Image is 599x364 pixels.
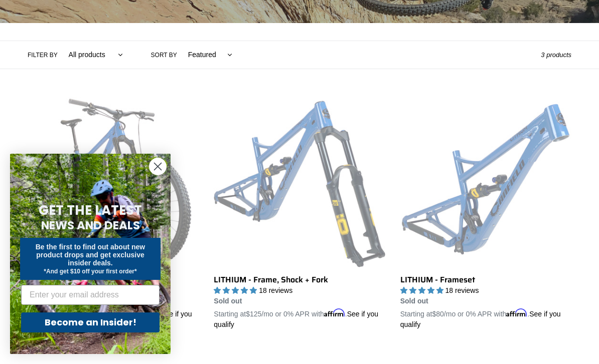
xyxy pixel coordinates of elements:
[39,201,142,219] span: GET THE LATEST
[21,285,160,305] input: Enter your email address
[44,268,136,275] span: *And get $10 off your first order*
[151,51,177,60] label: Sort by
[41,217,140,233] span: NEWS AND DEALS
[149,158,167,175] button: Close dialog
[36,243,145,267] span: Be the first to find out about new product drops and get exclusive insider deals.
[541,51,571,59] span: 3 products
[21,312,160,332] button: Become an Insider!
[28,51,58,60] label: Filter by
